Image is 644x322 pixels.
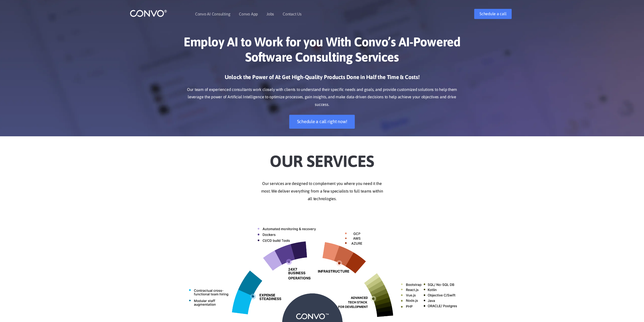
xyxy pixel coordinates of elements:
[182,73,463,85] h3: Unlock the Power of AI: Get High-Quality Products Done in Half the Time & Costs!
[182,144,463,172] h2: Our Services
[283,12,302,16] a: Contact Us
[182,180,463,203] p: Our services are designed to complement you where you need it the most. We deliver everything fro...
[130,9,167,17] img: logo_1.png
[289,115,355,129] a: Schedule a call right now!
[266,12,274,16] a: Jobs
[195,12,230,16] a: Convo AI Consulting
[474,9,512,19] a: Schedule a call
[182,86,463,109] p: Our team of experienced consultants work closely with clients to understand their specific needs ...
[239,12,258,16] a: Convo App
[182,34,463,68] h1: Employ AI to Work for you With Convo’s AI-Powered Software Consulting Services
